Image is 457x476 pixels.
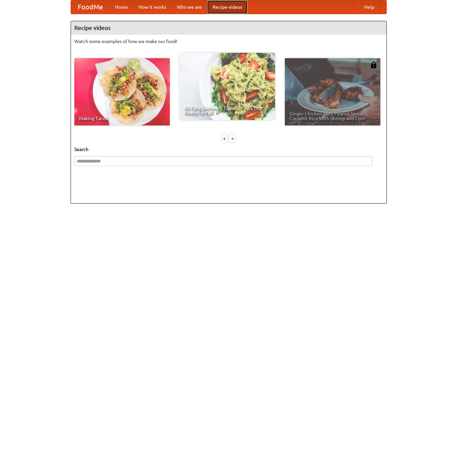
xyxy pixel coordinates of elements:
a: Who we are [172,0,207,14]
div: « [222,134,228,143]
p: Watch some examples of how we make our food! [74,38,383,45]
span: Making Tacos [79,116,165,121]
a: How it works [133,0,172,14]
a: Home [110,0,133,14]
img: 483408.png [370,62,377,68]
a: FoodMe [71,0,110,14]
a: An Easy, Summery Tomato Pasta That's Ready for Fall [180,53,275,120]
a: Recipe videos [207,0,247,14]
span: An Easy, Summery Tomato Pasta That's Ready for Fall [184,106,270,115]
h5: Search [74,146,383,153]
div: » [229,134,235,143]
h4: Recipe videos [71,21,386,35]
a: Making Tacos [74,58,170,125]
a: Help [359,0,380,14]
